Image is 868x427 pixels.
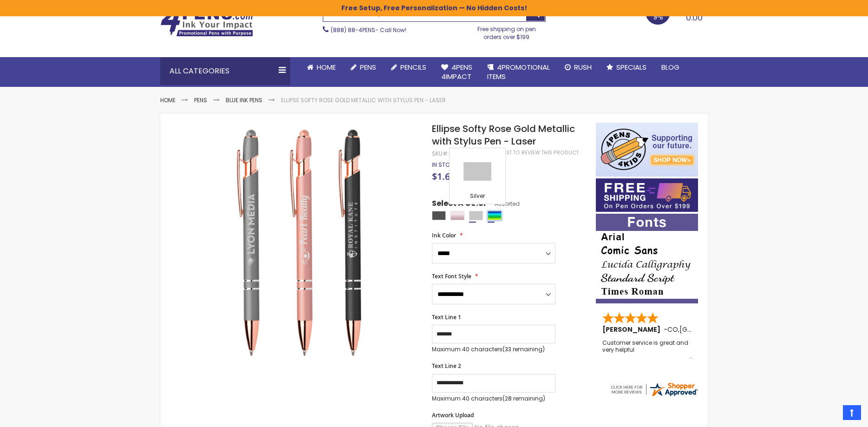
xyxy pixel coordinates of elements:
[661,62,679,72] span: Blog
[432,313,461,321] span: Text Line 1
[574,62,592,72] span: Rush
[609,381,698,398] img: 4pens.com widget logo
[226,96,262,104] a: Blue ink Pens
[599,57,654,78] a: Specials
[432,411,474,419] span: Artwork Upload
[487,62,550,81] span: 4PROMOTIONAL ITEMS
[160,57,290,85] div: All Categories
[616,62,646,72] span: Specials
[664,325,748,334] span: - ,
[432,161,457,169] span: In stock
[331,26,406,34] span: - Call Now!
[432,362,461,370] span: Text Line 2
[432,161,457,169] div: Availability
[179,121,420,362] img: main-ellipse-softy-rose-gold-metallic-with-stylus-laser-moi_1.jpg
[609,392,698,400] a: 4pens.com certificate URL
[450,211,464,220] div: Rose Gold
[843,405,861,420] a: Top
[281,97,446,104] li: Ellipse Softy Rose Gold Metallic with Stylus Pen - Laser
[400,62,426,72] span: Pencils
[667,325,678,334] span: CO
[503,345,545,353] span: (33 remaining)
[596,178,698,212] img: Free shipping on orders over $199
[317,62,336,72] span: Home
[654,57,687,78] a: Blog
[432,150,449,158] strong: SKU
[160,7,253,37] img: 4Pens Custom Pens and Promotional Products
[469,211,483,220] div: Silver
[557,57,599,78] a: Rush
[331,26,375,34] a: (888) 88-4PENS
[679,325,748,334] span: [GEOGRAPHIC_DATA]
[480,57,557,87] a: 4PROMOTIONALITEMS
[596,214,698,303] img: font-personalization-examples
[468,22,546,40] div: Free shipping on pen orders over $199
[432,170,455,183] span: $1.69
[194,96,207,104] a: Pens
[434,57,480,87] a: 4Pens4impact
[360,62,376,72] span: Pens
[488,211,502,220] div: Assorted
[432,211,446,220] div: Gunmetal
[300,57,343,78] a: Home
[441,62,472,81] span: 4Pens 4impact
[432,122,575,148] span: Ellipse Softy Rose Gold Metallic with Stylus Pen - Laser
[432,231,456,239] span: Ink Color
[481,149,579,156] a: Be the first to review this product
[503,394,545,402] span: (28 remaining)
[343,57,384,78] a: Pens
[452,192,503,202] div: Silver
[432,198,487,211] span: Select A Color
[384,57,434,78] a: Pencils
[432,346,555,353] p: Maximum 40 characters
[686,12,703,23] span: 0.00
[602,325,664,334] span: [PERSON_NAME]
[602,340,692,360] div: Customer service is great and very helpful
[432,272,471,280] span: Text Font Style
[596,123,698,177] img: 4pens 4 kids
[160,96,176,104] a: Home
[432,395,555,402] p: Maximum 40 characters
